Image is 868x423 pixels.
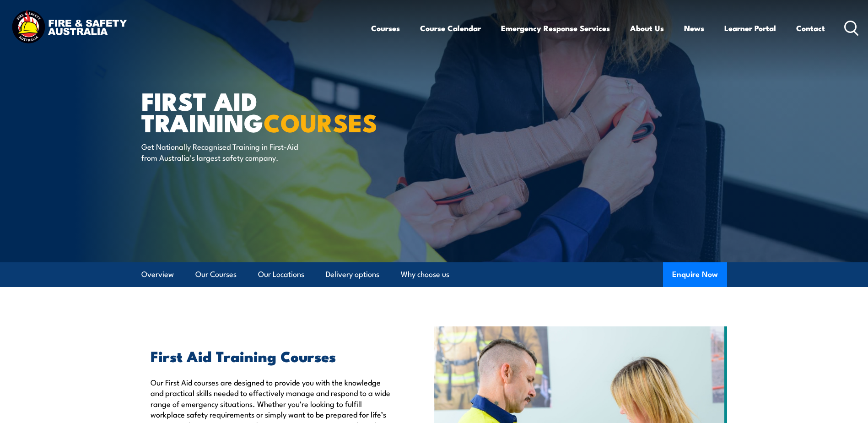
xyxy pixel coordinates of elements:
[401,262,449,287] a: Why choose us
[141,90,367,132] h1: First Aid Training
[195,262,237,287] a: Our Courses
[724,16,776,40] a: Learner Portal
[258,262,304,287] a: Our Locations
[371,16,400,40] a: Courses
[326,262,379,287] a: Delivery options
[796,16,825,40] a: Contact
[420,16,481,40] a: Course Calendar
[630,16,664,40] a: About Us
[264,103,377,141] strong: COURSES
[141,262,174,287] a: Overview
[501,16,610,40] a: Emergency Response Services
[684,16,704,40] a: News
[151,349,392,362] h2: First Aid Training Courses
[663,262,727,287] button: Enquire Now
[141,141,308,163] p: Get Nationally Recognised Training in First-Aid from Australia’s largest safety company.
